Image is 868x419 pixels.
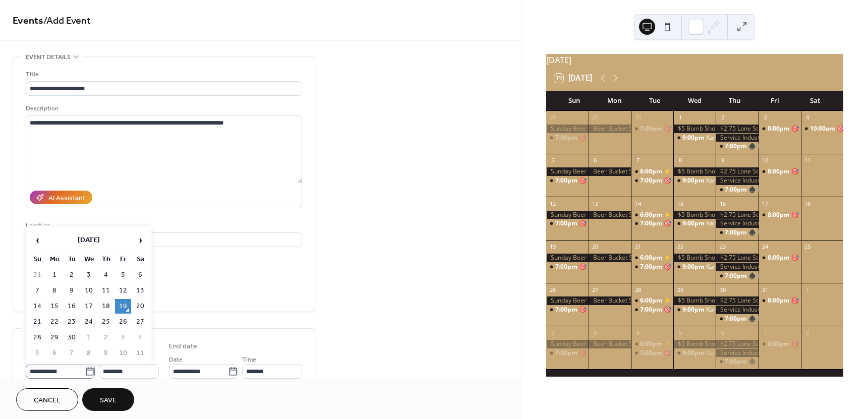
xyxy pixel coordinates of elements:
[725,186,748,194] span: 7:00pm
[549,157,557,164] div: 5
[579,349,660,357] div: 🎯 [DATE] Dart Tournament!
[676,114,684,122] div: 1
[98,283,114,298] td: 11
[716,125,758,133] div: $2.75 Lone Star
[682,176,706,185] span: 9:00pm
[719,286,726,293] div: 30
[706,134,746,142] div: Karaoke Night
[592,200,599,207] div: 13
[551,71,596,85] button: 19[DATE]
[725,357,748,366] span: 7:00pm
[674,91,715,111] div: Wed
[631,219,673,228] div: 🎯 Tuesday Dart Tournament!
[13,11,43,31] a: Events
[132,268,148,282] td: 6
[716,296,758,305] div: $2.75 Lone Star
[46,299,63,314] td: 15
[673,125,716,133] div: $5 Bomb Shots
[555,349,579,357] span: 7:00pm
[26,52,71,63] span: Event details
[768,125,791,133] span: 8:00pm
[589,211,631,219] div: Beer Bucket Specials
[546,306,589,314] div: 🎯 Tuesday Dart Tournament!
[592,114,599,122] div: 29
[64,268,80,282] td: 2
[81,330,97,345] td: 1
[46,229,131,251] th: [DATE]
[43,11,91,31] span: / Add Event
[81,252,97,267] th: We
[631,125,673,133] div: 🎯 Tuesday Dart Tournament!
[555,219,579,228] span: 7:00pm
[98,252,114,267] th: Th
[594,91,634,111] div: Mon
[132,346,148,361] td: 11
[546,54,843,66] div: [DATE]
[549,329,557,336] div: 2
[673,296,716,305] div: $5 Bomb Shots
[631,296,673,305] div: ⚡ Power Hour Tuesdays!
[546,167,589,176] div: Sunday Beer Bucket Specials
[546,134,589,142] div: 🎯 Tuesday Dart Tournament!
[768,254,791,262] span: 8:00pm
[81,315,97,329] td: 24
[555,134,579,142] span: 7:00pm
[98,315,114,329] td: 25
[634,91,675,111] div: Tue
[81,346,97,361] td: 8
[716,306,758,314] div: Service Industry Night
[169,354,183,365] span: Date
[26,103,300,114] div: Description
[16,388,78,411] button: Cancel
[589,296,631,305] div: Beer Bucket Specials
[29,346,45,361] td: 5
[634,200,642,207] div: 14
[640,349,664,357] span: 7:00pm
[719,157,726,164] div: 9
[664,296,736,305] div: ⚡ Power Hour Tuesdays!
[640,254,664,262] span: 6:00pm
[716,176,758,185] div: Service Industry Night
[640,296,664,305] span: 6:00pm
[631,167,673,176] div: ⚡ Power Hour Tuesdays!
[762,200,769,207] div: 17
[169,341,197,352] div: End date
[631,306,673,314] div: 🎯 Tuesday Dart Tournament!
[716,315,758,323] div: ♠️ Poker Tournament! Thursdays
[759,125,801,133] div: 🎯 Friday Dart Tournament!
[579,219,660,228] div: 🎯 [DATE] Dart Tournament!
[592,329,599,336] div: 3
[715,91,755,111] div: Thu
[759,211,801,219] div: 🎯 Friday Dart Tournament!
[682,219,706,228] span: 9:00pm
[719,200,726,207] div: 16
[676,286,684,293] div: 29
[804,243,812,251] div: 25
[673,306,716,314] div: Karaoke Night
[29,330,45,345] td: 28
[716,186,758,194] div: ♠️ Poker Tournament! Thursdays
[716,167,758,176] div: $2.75 Lone Star
[579,263,660,271] div: 🎯 [DATE] Dart Tournament!
[549,114,557,122] div: 28
[664,340,736,348] div: ⚡ Power Hour Tuesdays!
[555,176,579,185] span: 7:00pm
[716,254,758,262] div: $2.75 Lone Star
[98,268,114,282] td: 4
[115,268,131,282] td: 5
[682,263,706,271] span: 9:00pm
[81,299,97,314] td: 17
[725,228,748,237] span: 7:00pm
[801,125,843,133] div: 🎯 Dart Calcutta Tournament!
[706,176,746,185] div: Karaoke Night
[115,252,131,267] th: Fr
[719,329,726,336] div: 6
[132,315,148,329] td: 27
[30,230,45,250] span: ‹
[759,340,801,348] div: 🎯 Friday Dart Tournament!
[759,296,801,305] div: 🎯 Friday Dart Tournament!
[706,349,746,357] div: Karaoke Night
[640,219,664,228] span: 7:00pm
[719,114,726,122] div: 2
[640,125,664,133] span: 7:00pm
